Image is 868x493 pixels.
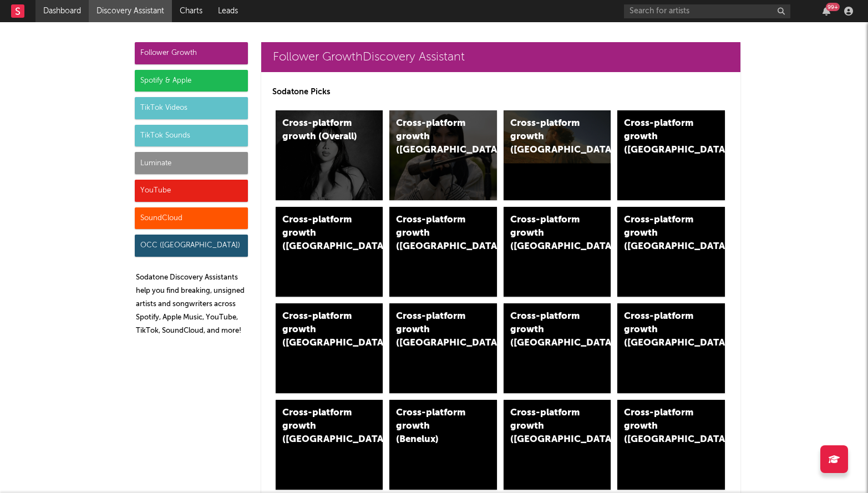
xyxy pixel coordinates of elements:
[135,125,248,147] div: TikTok Sounds
[624,406,699,446] div: Cross-platform growth ([GEOGRAPHIC_DATA])
[389,207,497,297] a: Cross-platform growth ([GEOGRAPHIC_DATA])
[389,400,497,490] a: Cross-platform growth (Benelux)
[282,310,358,350] div: Cross-platform growth ([GEOGRAPHIC_DATA])
[135,235,248,257] div: OCC ([GEOGRAPHIC_DATA])
[396,310,471,350] div: Cross-platform growth ([GEOGRAPHIC_DATA])
[276,303,383,393] a: Cross-platform growth ([GEOGRAPHIC_DATA])
[510,214,586,253] div: Cross-platform growth ([GEOGRAPHIC_DATA]/GSA)
[617,110,725,200] a: Cross-platform growth ([GEOGRAPHIC_DATA])
[617,400,725,490] a: Cross-platform growth ([GEOGRAPHIC_DATA])
[504,303,611,393] a: Cross-platform growth ([GEOGRAPHIC_DATA])
[504,400,611,490] a: Cross-platform growth ([GEOGRAPHIC_DATA])
[276,400,383,490] a: Cross-platform growth ([GEOGRAPHIC_DATA])
[510,406,586,446] div: Cross-platform growth ([GEOGRAPHIC_DATA])
[823,7,830,16] button: 99+
[396,214,471,253] div: Cross-platform growth ([GEOGRAPHIC_DATA])
[282,406,358,446] div: Cross-platform growth ([GEOGRAPHIC_DATA])
[261,42,740,72] a: Follower GrowthDiscovery Assistant
[276,207,383,297] a: Cross-platform growth ([GEOGRAPHIC_DATA])
[282,117,358,144] div: Cross-platform growth (Overall)
[135,152,248,174] div: Luminate
[389,110,497,200] a: Cross-platform growth ([GEOGRAPHIC_DATA])
[504,207,611,297] a: Cross-platform growth ([GEOGRAPHIC_DATA]/GSA)
[624,310,699,350] div: Cross-platform growth ([GEOGRAPHIC_DATA])
[624,4,790,18] input: Search for artists
[282,214,358,253] div: Cross-platform growth ([GEOGRAPHIC_DATA])
[510,117,586,157] div: Cross-platform growth ([GEOGRAPHIC_DATA])
[617,303,725,393] a: Cross-platform growth ([GEOGRAPHIC_DATA])
[136,271,248,338] p: Sodatone Discovery Assistants help you find breaking, unsigned artists and songwriters across Spo...
[396,406,471,446] div: Cross-platform growth (Benelux)
[276,110,383,200] a: Cross-platform growth (Overall)
[624,214,699,253] div: Cross-platform growth ([GEOGRAPHIC_DATA])
[135,97,248,119] div: TikTok Videos
[826,3,840,11] div: 99 +
[617,207,725,297] a: Cross-platform growth ([GEOGRAPHIC_DATA])
[504,110,611,200] a: Cross-platform growth ([GEOGRAPHIC_DATA])
[272,85,729,99] p: Sodatone Picks
[135,42,248,64] div: Follower Growth
[135,180,248,202] div: YouTube
[624,117,699,157] div: Cross-platform growth ([GEOGRAPHIC_DATA])
[510,310,586,350] div: Cross-platform growth ([GEOGRAPHIC_DATA])
[135,70,248,92] div: Spotify & Apple
[135,207,248,230] div: SoundCloud
[396,117,471,157] div: Cross-platform growth ([GEOGRAPHIC_DATA])
[389,303,497,393] a: Cross-platform growth ([GEOGRAPHIC_DATA])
